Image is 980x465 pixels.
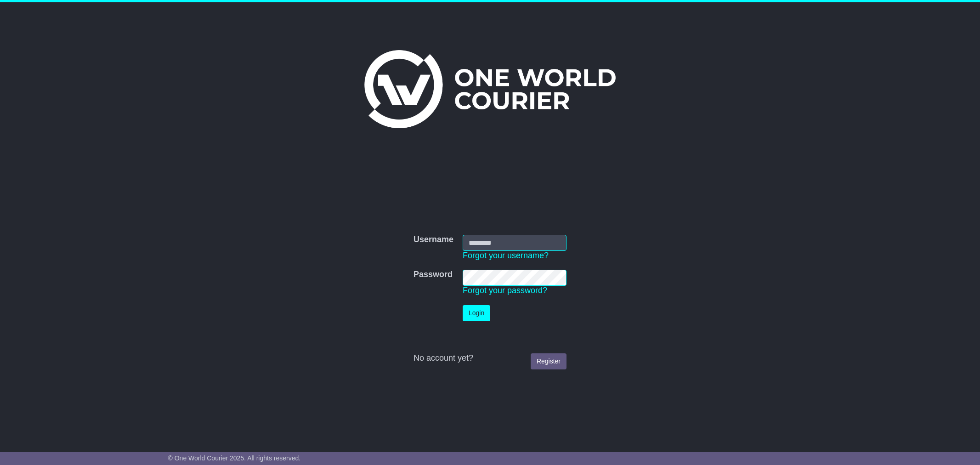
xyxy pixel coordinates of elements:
[364,50,615,128] img: One World
[463,251,549,260] a: Forgot your username?
[414,235,453,245] label: Username
[531,353,566,369] a: Register
[168,454,301,462] span: © One World Courier 2025. All rights reserved.
[463,305,490,321] button: Login
[414,270,453,280] label: Password
[414,353,566,363] div: No account yet?
[463,286,547,295] a: Forgot your password?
